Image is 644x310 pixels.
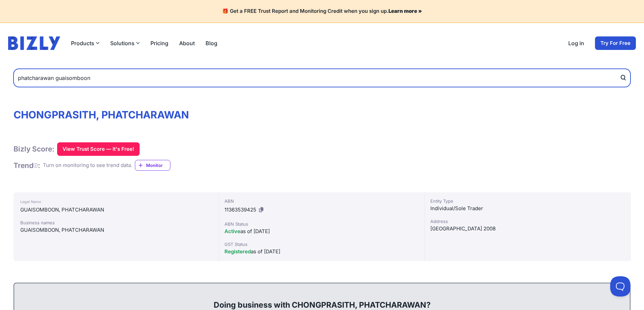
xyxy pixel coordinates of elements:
[20,226,212,234] div: GUAISOMBOON, PHATCHARAWAN
[224,241,419,248] div: GST Status
[430,218,625,225] div: Address
[43,162,132,169] div: Turn on monitoring to see trend data.
[388,8,422,14] a: Learn more »
[146,162,170,169] span: Monitor
[14,144,54,153] h1: Bizly Score:
[71,39,99,47] button: Products
[430,198,625,204] div: Entity Type
[20,198,212,206] div: Legal Name
[610,276,630,297] iframe: Toggle Customer Support
[20,219,212,226] div: Business names
[57,142,140,156] button: View Trust Score — It's Free!
[14,109,630,121] h1: CHONGPRASITH, PHATCHARAWAN
[224,198,419,204] div: ABN
[595,36,636,50] a: Try For Free
[224,248,419,256] div: as of [DATE]
[110,39,140,47] button: Solutions
[150,39,168,47] a: Pricing
[179,39,195,47] a: About
[20,206,212,214] div: GUAISOMBOON, PHATCHARAWAN
[8,8,636,15] h4: 🎁 Get a FREE Trust Report and Monitoring Credit when you sign up.
[224,227,419,235] div: as of [DATE]
[224,206,256,213] span: 11363539425
[224,248,251,255] span: Registered
[430,204,625,213] div: Individual/Sole Trader
[224,228,240,234] span: Active
[224,221,419,227] div: ABN Status
[14,69,630,87] input: Search by Name, ABN or ACN
[568,39,584,47] a: Log in
[206,39,217,47] a: Blog
[430,225,625,233] div: [GEOGRAPHIC_DATA] 2008
[135,160,170,171] a: Monitor
[14,161,40,170] h1: Trend :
